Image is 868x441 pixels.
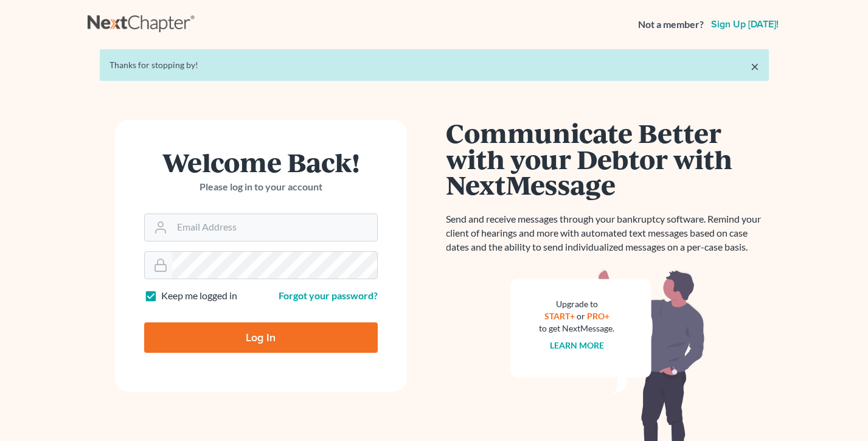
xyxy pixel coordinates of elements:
a: PRO+ [587,311,609,321]
a: × [751,59,759,74]
div: to get NextMessage. [540,322,615,335]
a: Sign up [DATE]! [709,19,781,29]
a: START+ [544,311,575,321]
a: Forgot your password? [279,290,378,301]
h1: Communicate Better with your Debtor with NextMessage [446,120,769,198]
strong: Not a member? [638,18,704,32]
p: Please log in to your account [144,180,378,194]
input: Log In [144,322,378,353]
div: Upgrade to [540,298,615,310]
p: Send and receive messages through your bankruptcy software. Remind your client of hearings and mo... [446,212,769,254]
input: Email Address [172,214,377,241]
div: Thanks for stopping by! [109,59,759,71]
h1: Welcome Back! [144,149,378,175]
a: Learn more [550,340,604,350]
label: Keep me logged in [161,289,237,303]
span: or [577,311,585,321]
